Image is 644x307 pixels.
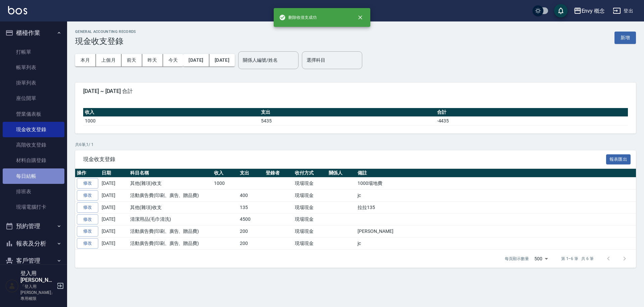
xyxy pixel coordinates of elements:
th: 收付方式 [293,169,327,177]
td: 400 [238,190,264,202]
th: 日期 [100,169,128,177]
td: 現場現金 [293,213,327,225]
td: 活動廣告費(印刷、廣告、贈品費) [128,238,212,250]
td: 現場現金 [293,225,327,238]
td: 1000 [83,116,259,125]
td: 拉拉135 [356,201,636,213]
th: 收入 [212,169,238,177]
span: 刪除收借支成功 [279,14,317,21]
a: 帳單列表 [3,60,64,75]
td: 現場現金 [293,190,327,202]
span: [DATE] ~ [DATE] 合計 [83,88,628,95]
h5: 登入用[PERSON_NAME] [20,270,55,284]
a: 營業儀表板 [3,106,64,122]
a: 現場電腦打卡 [3,199,64,215]
td: [DATE] [100,177,128,190]
button: close [353,10,368,25]
td: [DATE] [100,201,128,213]
h3: 現金收支登錄 [75,37,136,46]
a: 座位開單 [3,91,64,106]
td: [PERSON_NAME] [356,225,636,238]
a: 報表匯出 [606,156,631,162]
p: 共 6 筆, 1 / 1 [75,142,636,148]
th: 備註 [356,169,636,177]
p: 第 1–6 筆 共 6 筆 [561,256,594,262]
a: 打帳單 [3,44,64,60]
td: -4435 [435,116,628,125]
button: 櫃檯作業 [3,24,64,42]
button: 報表及分析 [3,235,64,252]
a: 修改 [77,190,98,201]
th: 收入 [83,108,259,117]
button: 今天 [163,54,183,66]
img: Logo [8,6,27,14]
td: 5435 [259,116,435,125]
button: 登出 [610,5,636,17]
th: 登錄者 [264,169,293,177]
td: 活動廣告費(印刷、廣告、贈品費) [128,190,212,202]
div: Envy 概念 [582,7,605,15]
td: 4500 [238,213,264,225]
button: [DATE] [183,54,209,66]
p: 每頁顯示數量 [505,256,529,262]
button: 新增 [614,32,636,44]
td: [DATE] [100,213,128,225]
h2: GENERAL ACCOUNTING RECORDS [75,30,136,34]
button: [DATE] [209,54,235,66]
button: 前天 [121,54,142,66]
button: Envy 概念 [571,4,608,18]
td: 200 [238,238,264,250]
span: 現金收支登錄 [83,156,606,163]
a: 高階收支登錄 [3,137,64,153]
td: jc [356,238,636,250]
a: 修改 [77,214,98,225]
th: 合計 [435,108,628,117]
a: 排班表 [3,184,64,199]
a: 修改 [77,238,98,249]
button: 昨天 [142,54,163,66]
button: 客戶管理 [3,252,64,269]
div: 500 [532,250,550,268]
button: 報表匯出 [606,154,631,165]
td: 其他(雜項)收支 [128,177,212,190]
td: [DATE] [100,225,128,238]
a: 材料自購登錄 [3,153,64,168]
td: 活動廣告費(印刷、廣告、贈品費) [128,225,212,238]
img: Person [5,279,19,293]
p: 「登入用[PERSON_NAME]」專用權限 [20,284,55,302]
th: 支出 [259,108,435,117]
th: 科目名稱 [128,169,212,177]
a: 每日結帳 [3,168,64,184]
a: 現金收支登錄 [3,122,64,137]
a: 修改 [77,226,98,237]
a: 掛單列表 [3,75,64,91]
td: 現場現金 [293,238,327,250]
a: 修改 [77,178,98,189]
button: save [554,4,568,17]
button: 預約管理 [3,217,64,235]
td: 1000 [212,177,238,190]
td: 1000場地費 [356,177,636,190]
td: 現場現金 [293,201,327,213]
td: [DATE] [100,190,128,202]
td: jc [356,190,636,202]
th: 關係人 [327,169,356,177]
button: 上個月 [96,54,121,66]
td: 200 [238,225,264,238]
td: 135 [238,201,264,213]
a: 修改 [77,202,98,213]
a: 新增 [614,34,636,41]
button: 本月 [75,54,96,66]
td: [DATE] [100,238,128,250]
th: 操作 [75,169,100,177]
td: 其他(雜項)收支 [128,201,212,213]
td: 現場現金 [293,177,327,190]
td: 清潔用品(毛巾清洗) [128,213,212,225]
th: 支出 [238,169,264,177]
